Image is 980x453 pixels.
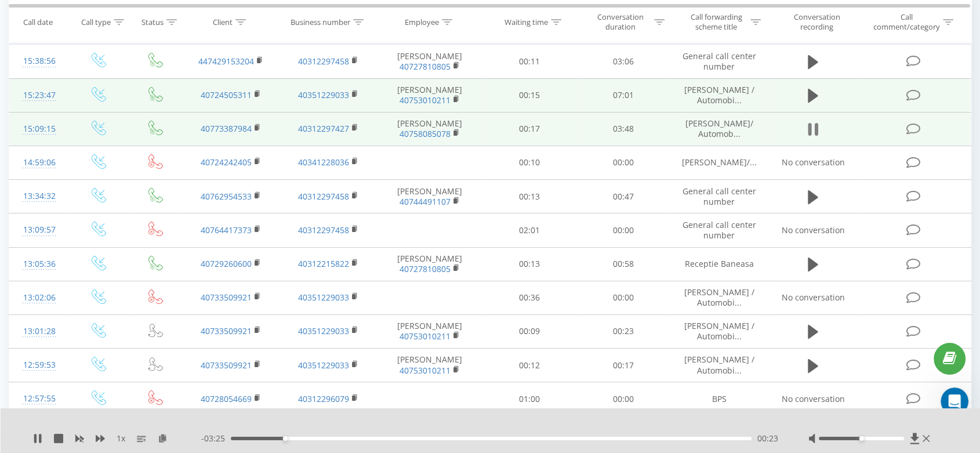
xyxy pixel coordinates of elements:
button: Selector de emoji [18,338,27,347]
td: 00:36 [482,281,576,314]
div: Daria scrie… [9,119,223,154]
span: [PERSON_NAME] / Automobi... [684,320,754,342]
span: [PERSON_NAME] / Automobi... [684,84,754,106]
div: Conversation recording [779,12,855,32]
td: 00:13 [482,247,576,281]
a: 40312297427 [298,123,349,134]
a: 40312215822 [298,258,349,269]
td: Receptie Baneasa [670,247,768,281]
div: Accessibility label [283,436,288,441]
div: Petruta scrie… [9,154,223,180]
div: Ok, checking [9,119,81,145]
td: [PERSON_NAME] [377,247,482,281]
span: [PERSON_NAME]/... [682,157,757,168]
div: Accessibility label [859,436,863,441]
td: [PERSON_NAME] [377,45,482,78]
span: No conversation [781,393,844,404]
div: Employee [405,17,439,27]
span: No conversation [781,292,844,303]
div: 15:38:56 [21,50,57,73]
td: 00:47 [576,180,670,213]
td: General call center number [670,45,768,78]
a: 40773387984 [201,123,252,134]
div: 13:01:28 [21,320,57,343]
td: 01:00 [482,382,576,416]
div: Call comment/category [872,12,940,32]
td: 00:12 [482,349,576,382]
td: 00:15 [482,78,576,112]
a: 40758085078 [400,128,451,139]
div: 12:59:53 [21,354,57,376]
a: 40764417373 [201,224,252,235]
img: Profile image for Daria [33,6,52,25]
button: Selector gif [37,338,46,347]
div: Call forwarding scheme title [685,12,747,32]
td: 00:00 [576,146,670,179]
span: No conversation [781,224,844,235]
span: - 03:25 [201,433,231,444]
td: 00:00 [576,213,670,247]
div: Client [213,17,233,27]
a: 40744491107 [400,196,451,207]
span: [PERSON_NAME] / Automobi... [684,287,754,308]
td: 00:13 [482,180,576,213]
a: 40762954533 [201,191,252,202]
a: 40312297458 [298,224,349,235]
td: [PERSON_NAME] [377,112,482,146]
div: Ok, checking [19,126,71,138]
button: Acasă [182,5,204,27]
a: 40727810805 [400,61,451,72]
td: General call center number [670,213,768,247]
div: 12:57:55 [21,387,57,410]
span: 00:23 [757,433,778,444]
a: 40753010211 [400,331,451,342]
a: 40312297458 [298,191,349,202]
td: 00:58 [576,247,670,281]
td: 00:11 [482,45,576,78]
div: 15:23:47 [21,84,57,107]
td: 07:01 [576,78,670,112]
a: 40312296079 [298,393,349,404]
div: 13:02:06 [21,287,57,309]
a: 40733509921 [201,292,252,303]
a: 40753010211 [400,365,451,376]
div: 13:05:36 [21,253,57,276]
span: No conversation [781,157,844,168]
td: General call center number [670,180,768,213]
iframe: Intercom live chat [941,387,968,415]
td: 00:00 [576,281,670,314]
td: [PERSON_NAME] [377,314,482,348]
span: 1 x [117,433,125,444]
div: Petruta scrie… [9,180,223,327]
td: 00:23 [576,314,670,348]
textarea: Mesaj... [10,314,222,334]
div: Conversation duration [589,12,651,32]
p: Activ în ultimele 15 minute [56,15,158,26]
div: Call type [81,17,111,27]
div: Business number [291,17,350,27]
td: 03:06 [576,45,670,78]
div: this was ok [159,154,223,179]
td: 00:00 [576,382,670,416]
a: 40733509921 [201,325,252,336]
div: 13:34:32 [21,185,57,208]
div: 14:59:06 [21,151,57,174]
a: 40341228036 [298,157,349,168]
div: Waiting time [504,17,548,27]
td: 03:48 [576,112,670,146]
div: this was ok [168,161,213,172]
a: 40351229033 [298,292,349,303]
td: 02:01 [482,213,576,247]
a: 447429153204 [198,56,254,67]
button: Încărcare atașament [55,338,64,347]
td: [PERSON_NAME] [377,78,482,112]
span: [PERSON_NAME] / Automobi... [684,354,754,375]
h1: Daria [56,6,81,15]
button: go back [8,5,30,27]
td: [PERSON_NAME] [377,349,482,382]
td: 00:09 [482,314,576,348]
td: BPS [670,382,768,416]
a: 40724505311 [201,89,252,100]
button: Trimite un mesaj… [199,334,217,352]
div: 13:09:57 [21,219,57,241]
